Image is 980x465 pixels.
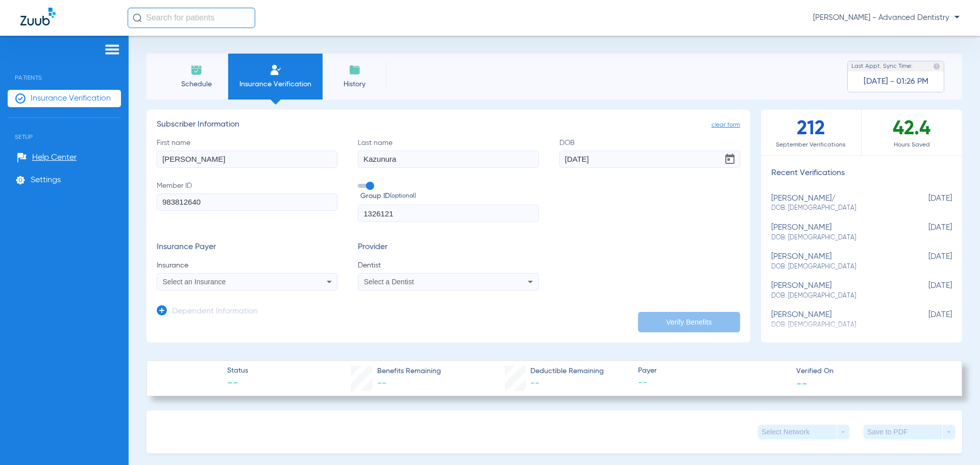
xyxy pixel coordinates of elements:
[901,223,952,242] span: [DATE]
[901,194,952,213] span: [DATE]
[796,378,807,388] span: --
[157,151,337,168] input: First name
[133,13,142,22] img: Search Icon
[761,110,862,155] div: 212
[771,281,901,300] div: [PERSON_NAME]
[638,377,788,389] span: --
[771,233,901,242] span: DOB: [DEMOGRAPHIC_DATA]
[8,118,121,140] span: Setup
[172,79,220,89] span: Schedule
[358,260,538,271] span: Dentist
[901,252,952,271] span: [DATE]
[862,110,962,155] div: 42.4
[377,379,386,388] span: --
[157,260,337,271] span: Insurance
[157,138,337,168] label: First name
[851,61,913,71] span: Last Appt. Sync Time:
[771,194,901,213] div: [PERSON_NAME]/
[31,93,111,104] span: Insurance Verification
[761,168,962,179] h3: Recent Verifications
[157,193,337,211] input: Member ID
[236,79,315,89] span: Insurance Verification
[771,223,901,242] div: [PERSON_NAME]
[390,191,416,202] small: (optional)
[771,262,901,272] span: DOB: [DEMOGRAPHIC_DATA]
[163,278,226,286] span: Select an Insurance
[269,64,282,76] img: Manual Insurance Verification
[933,63,940,70] img: last sync help info
[227,377,248,391] span: --
[358,242,538,253] h3: Provider
[862,140,962,150] span: Hours Saved
[761,140,861,150] span: September Verifications
[330,79,379,89] span: History
[104,43,120,56] img: hamburger-icon
[358,138,538,168] label: Last name
[530,379,540,388] span: --
[796,366,946,377] span: Verified On
[349,64,361,76] img: History
[157,120,740,130] h3: Subscriber Information
[771,252,901,271] div: [PERSON_NAME]
[157,242,337,253] h3: Insurance Payer
[377,366,441,377] span: Benefits Remaining
[638,365,788,376] span: Payer
[20,8,56,26] img: Zuub Logo
[559,138,740,168] label: DOB
[901,310,952,329] span: [DATE]
[157,181,337,223] label: Member ID
[771,204,901,213] span: DOB: [DEMOGRAPHIC_DATA]
[360,191,538,202] span: Group ID
[358,151,538,168] input: Last name
[813,13,960,23] span: [PERSON_NAME] - Advanced Dentistry
[31,175,61,185] span: Settings
[720,149,740,169] button: Open calendar
[771,291,901,301] span: DOB: [DEMOGRAPHIC_DATA]
[864,77,928,87] span: [DATE] - 01:26 PM
[8,59,121,81] span: Patients
[559,151,740,168] input: DOBOpen calendar
[227,365,248,376] span: Status
[530,366,604,377] span: Deductible Remaining
[32,153,77,163] span: Help Center
[190,64,203,76] img: Schedule
[712,120,740,130] span: clear form
[128,8,255,28] input: Search for patients
[901,281,952,300] span: [DATE]
[638,312,740,332] button: Verify Benefits
[17,153,77,163] a: Help Center
[364,278,414,286] span: Select a Dentist
[771,310,901,329] div: [PERSON_NAME]
[172,307,258,317] h3: Dependent Information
